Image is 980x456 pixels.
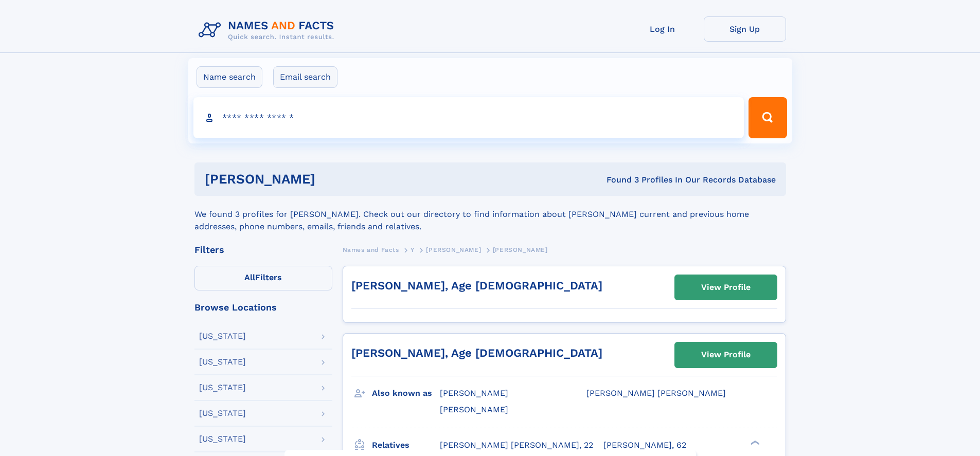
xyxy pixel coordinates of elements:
label: Name search [197,66,262,88]
div: [US_STATE] [199,358,246,366]
a: View Profile [675,275,777,300]
div: ❯ [748,439,760,446]
img: Logo Names and Facts [194,16,343,44]
span: [PERSON_NAME] [PERSON_NAME] [586,388,726,398]
a: [PERSON_NAME], Age [DEMOGRAPHIC_DATA] [351,346,602,359]
button: Search Button [749,97,787,138]
div: Browse Locations [194,303,332,312]
h1: [PERSON_NAME] [205,173,461,186]
label: Email search [273,66,337,88]
input: search input [193,97,744,138]
span: [PERSON_NAME] [493,246,548,253]
a: Log In [621,16,704,42]
a: View Profile [675,342,777,367]
h3: Relatives [372,436,440,454]
div: [US_STATE] [199,409,246,417]
div: Found 3 Profiles In Our Records Database [461,174,776,186]
div: We found 3 profiles for [PERSON_NAME]. Check out our directory to find information about [PERSON_... [194,196,786,233]
span: [PERSON_NAME] [440,388,508,398]
a: [PERSON_NAME] [426,243,481,256]
span: All [244,272,255,282]
label: Filters [194,266,332,290]
a: [PERSON_NAME], 62 [603,440,686,451]
span: [PERSON_NAME] [426,246,481,253]
a: Sign Up [704,16,786,42]
a: [PERSON_NAME], Age [DEMOGRAPHIC_DATA] [351,279,602,292]
a: [PERSON_NAME] [PERSON_NAME], 22 [440,440,593,451]
div: [US_STATE] [199,384,246,392]
div: [US_STATE] [199,332,246,340]
span: [PERSON_NAME] [440,405,508,414]
a: Y [411,243,415,256]
a: Names and Facts [343,243,399,256]
h3: Also known as [372,385,440,402]
div: View Profile [701,343,751,367]
div: [US_STATE] [199,435,246,443]
div: Filters [194,245,332,254]
div: View Profile [701,276,751,299]
span: Y [411,246,415,253]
